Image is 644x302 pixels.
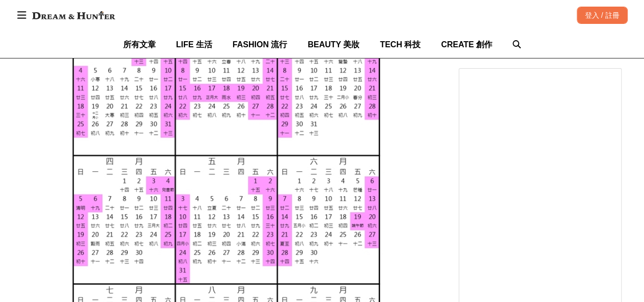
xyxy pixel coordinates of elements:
[123,31,156,58] a: 所有文章
[27,6,120,24] img: Dream & Hunter
[233,31,288,58] a: FASHION 流行
[380,40,421,49] span: TECH 科技
[577,7,628,24] div: 登入 / 註冊
[441,40,492,49] span: CREATE 創作
[176,40,212,49] span: LIFE 生活
[307,31,359,58] a: BEAUTY 美妝
[441,31,492,58] a: CREATE 創作
[380,31,421,58] a: TECH 科技
[307,40,359,49] span: BEAUTY 美妝
[123,40,156,49] span: 所有文章
[233,40,288,49] span: FASHION 流行
[176,31,212,58] a: LIFE 生活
